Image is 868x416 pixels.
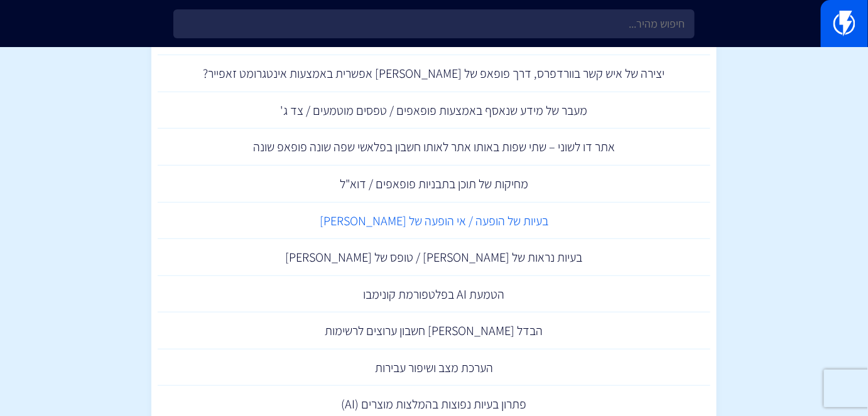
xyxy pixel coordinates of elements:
[158,276,710,313] a: הטמעת AI בפלטפורמת קונימבו
[158,92,710,129] a: מעבר של מידע שנאסף באמצעות פופאפים / טפסים מוטמעים / צד ג'
[158,55,710,92] a: יצירה של איש קשר בוורדפרס, דרך פופאפ של [PERSON_NAME] אפשרית באמצעות אינטגרומט זאפייר?
[158,203,710,240] a: בעיות של הופעה / אי הופעה של [PERSON_NAME]
[158,239,710,276] a: בעיות נראות של [PERSON_NAME] / טופס של [PERSON_NAME]
[158,166,710,203] a: מחיקות של תוכן בתבניות פופאפים / דוא"ל
[173,9,694,38] input: חיפוש מהיר...
[158,129,710,166] a: אתר דו לשוני – שתי שפות באותו אתר לאותו חשבון בפלאשי שפה שונה פופאפ שונה
[158,312,710,349] a: הבדל [PERSON_NAME] חשבון ערוצים לרשימות
[158,349,710,387] a: הערכת מצב ושיפור עבירות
